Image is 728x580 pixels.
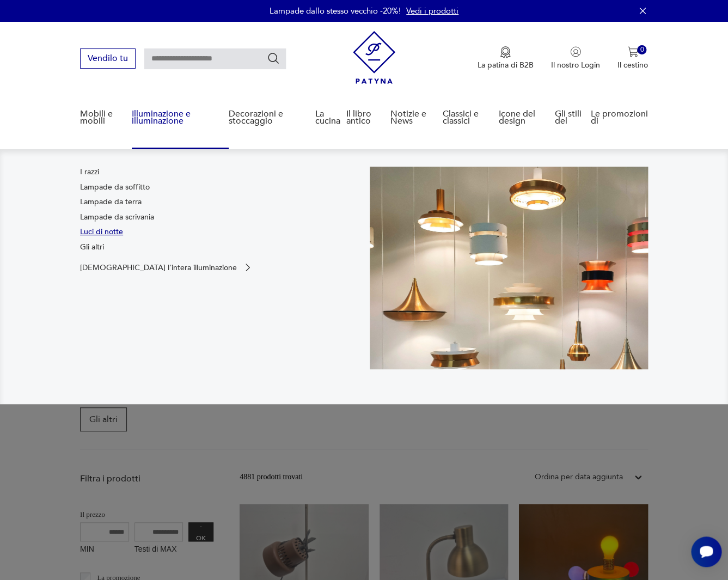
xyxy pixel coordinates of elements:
a: Vendilo tu [80,56,136,63]
a: Le promozioni di [590,93,648,142]
a: Notizie e News [390,93,442,142]
a: Icone del design [499,93,555,142]
img: Patyna - negozio con mobili e decorazioni vintage [353,31,395,84]
iframe: Smartsupp widget button [691,536,721,567]
button: Alla ricerca del [267,52,280,65]
a: Vedi i prodotti [406,5,458,16]
a: La cucina [315,93,346,142]
a: Decorazioni e stoccaggio [229,93,315,142]
p: Il nostro Login [551,60,600,70]
button: Il nostro Login [551,46,600,70]
a: Classici e classici [443,93,499,142]
a: Mobili e mobili [80,93,132,142]
a: Lampade da terra [80,197,142,207]
p: Il cestino [617,60,648,70]
div: 0 0 0 [637,45,646,54]
button: 0 0 0Il cestino [617,46,648,70]
img: Icona del cestino [627,46,638,57]
p: [DEMOGRAPHIC_DATA] l'intera illuminazione [80,264,237,271]
button: Vendilo tu [80,48,136,69]
button: La patina di B2B [478,46,534,70]
a: [DEMOGRAPHIC_DATA] l'intera illuminazione [80,262,253,273]
a: I razzi [80,167,99,178]
img: a9d990cd2508053be832d7f2d4ba3cb1.jpg [370,167,648,369]
a: Icona della medagliaLa patina di B2B [478,46,534,70]
a: Luci di notte [80,227,123,237]
a: Gli altri [80,242,104,253]
img: Icona dell'utente [570,46,581,57]
p: Lampade dallo stesso vecchio -20%! [270,5,401,16]
a: Lampade da soffitto [80,182,150,193]
p: La patina di B2B [478,60,534,70]
a: Illuminazione e illuminazione [132,93,229,142]
img: Icona della medaglia [500,46,511,58]
a: Gli stili del [555,93,590,142]
a: Il libro antico [346,93,390,142]
a: Lampade da scrivania [80,212,154,223]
